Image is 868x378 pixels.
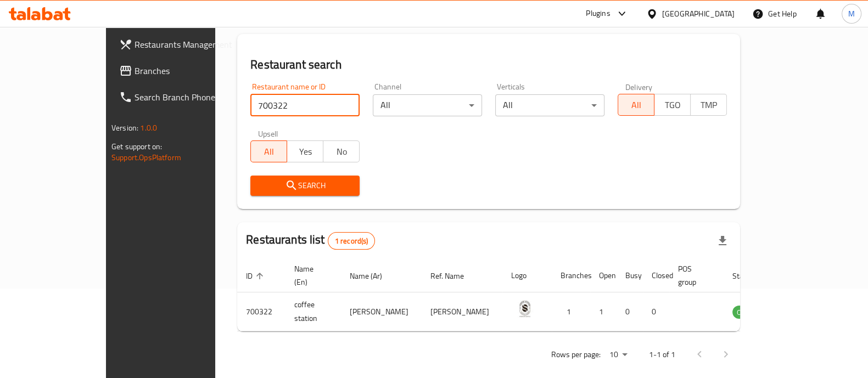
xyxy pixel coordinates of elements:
td: 0 [643,292,669,331]
td: [PERSON_NAME] [341,292,422,331]
span: Get support on: [111,139,162,154]
label: Upsell [258,129,278,137]
span: 1.0.0 [140,121,157,135]
button: TGO [654,94,691,116]
span: Restaurants Management [135,38,242,51]
td: 1 [590,292,617,331]
span: Branches [135,64,242,77]
td: 0 [617,292,643,331]
a: Support.OpsPlatform [111,150,181,165]
input: Search for restaurant name or ID.. [250,94,360,116]
span: Status [732,269,768,283]
div: Total records count [328,232,376,250]
span: All [255,144,283,160]
div: Rows per page: [605,347,631,363]
a: Search Branch Phone [110,84,251,110]
div: [GEOGRAPHIC_DATA] [662,8,735,20]
button: Yes [287,140,323,162]
span: POS group [678,262,710,289]
th: Closed [643,259,669,292]
div: All [495,94,604,116]
th: Busy [617,259,643,292]
button: All [618,94,654,116]
img: coffee station [511,296,539,323]
span: All [623,97,650,113]
h2: Restaurants list [246,232,375,250]
th: Open [590,259,617,292]
span: Version: [111,121,138,135]
td: 1 [552,292,590,331]
span: TGO [659,97,686,113]
div: Plugins [586,7,610,20]
th: Branches [552,259,590,292]
span: Search Branch Phone [135,91,242,104]
span: Search [259,179,351,193]
h2: Restaurant search [250,57,727,73]
button: Search [250,176,360,196]
div: All [373,94,482,116]
p: 1-1 of 1 [649,348,675,362]
button: All [250,140,287,162]
button: No [323,140,360,162]
span: ID [246,269,267,283]
table: enhanced table [237,259,819,331]
div: OPEN [732,306,759,319]
div: Export file [709,228,736,254]
span: M [848,8,855,20]
a: Branches [110,58,251,84]
td: 700322 [237,292,285,331]
td: coffee station [285,292,341,331]
span: 1 record(s) [328,236,375,246]
span: No [328,144,355,160]
span: Name (Ar) [350,269,396,283]
button: TMP [690,94,727,116]
th: Logo [502,259,552,292]
span: Ref. Name [430,269,478,283]
a: Restaurants Management [110,31,251,58]
label: Delivery [625,83,653,91]
span: TMP [695,97,723,113]
span: Name (En) [294,262,328,289]
span: Yes [292,144,319,160]
td: [PERSON_NAME] [422,292,502,331]
span: OPEN [732,306,759,319]
p: Rows per page: [551,348,601,362]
